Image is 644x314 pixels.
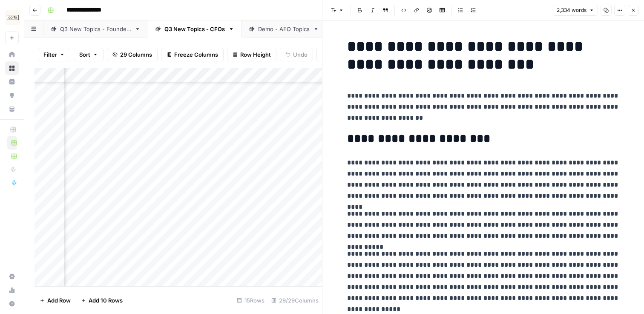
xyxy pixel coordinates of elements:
div: 29/29 Columns [268,294,322,307]
a: Settings [5,270,19,283]
img: Carta Logo [5,10,20,25]
a: Home [5,48,19,61]
span: Add Row [47,296,71,305]
button: Filter [38,48,70,61]
span: Add 10 Rows [89,296,123,305]
span: Row Height [240,50,271,59]
a: Demo - AEO Topics [241,20,326,37]
button: 29 Columns [107,48,158,61]
span: Undo [293,50,308,59]
button: 2,334 words [553,5,598,16]
span: Sort [79,50,90,59]
button: Add Row [34,294,76,307]
span: 29 Columns [120,50,152,59]
span: Filter [43,50,57,59]
button: Freeze Columns [161,48,224,61]
button: Sort [74,48,103,61]
a: Your Data [5,102,19,116]
div: 15 Rows [233,294,268,307]
div: Q3 New Topics - Founders [60,25,131,33]
a: Usage [5,283,19,297]
span: Freeze Columns [174,50,218,59]
button: Help + Support [5,297,19,311]
div: Q3 New Topics - CFOs [164,25,225,33]
button: Add 10 Rows [76,294,128,307]
a: Q3 New Topics - CFOs [148,20,241,37]
span: 2,334 words [557,6,586,14]
button: Undo [280,48,313,61]
a: Insights [5,75,19,89]
a: Browse [5,61,19,75]
div: Demo - AEO Topics [258,25,310,33]
a: Opportunities [5,89,19,102]
a: Q3 New Topics - Founders [43,20,148,37]
button: Workspace: Carta [5,7,19,28]
button: Row Height [227,48,276,61]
